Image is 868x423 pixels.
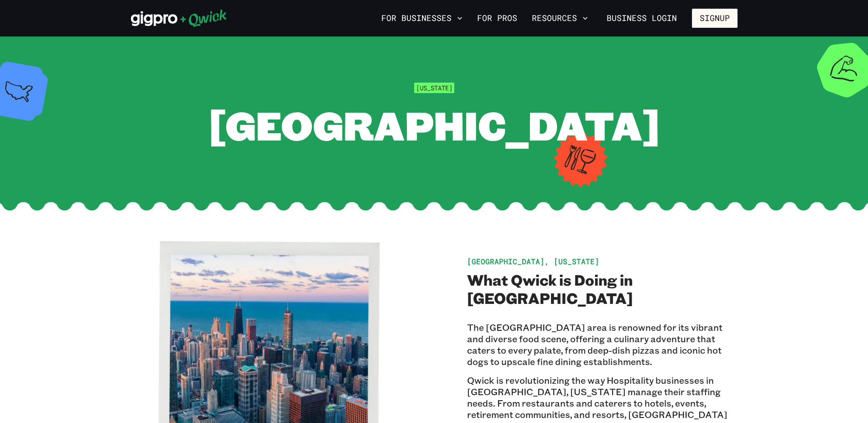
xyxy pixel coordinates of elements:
[473,10,521,26] a: For Pros
[378,10,466,26] button: For Businesses
[467,271,738,307] h2: What Qwick is Doing in [GEOGRAPHIC_DATA]
[528,10,592,26] button: Resources
[692,9,738,28] button: Signup
[208,99,660,151] span: [GEOGRAPHIC_DATA]
[414,83,454,93] span: [US_STATE]
[467,256,599,266] span: [GEOGRAPHIC_DATA], [US_STATE]
[599,9,685,28] a: Business Login
[467,322,738,367] p: The [GEOGRAPHIC_DATA] area is renowned for its vibrant and diverse food scene, offering a culinar...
